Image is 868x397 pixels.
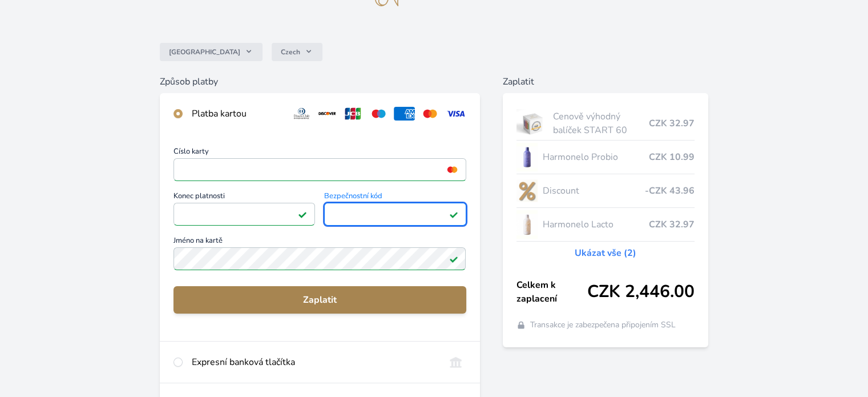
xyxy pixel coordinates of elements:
[530,319,676,331] span: Transakce je zabezpečena připojením SSL
[317,107,338,121] img: discover.svg
[542,218,648,231] span: Harmonelo Lacto
[368,107,389,121] img: maestro.svg
[445,165,460,175] img: mc
[516,278,587,306] span: Celkem k zaplacení
[291,107,312,121] img: diners.svg
[179,206,310,222] iframe: Iframe pro datum vypršení platnosti
[173,237,466,247] span: Jméno na kartě
[173,148,466,158] span: Číslo karty
[160,43,263,61] button: [GEOGRAPHIC_DATA]
[272,43,322,61] button: Czech
[503,75,708,89] h6: Zaplatit
[542,150,648,164] span: Harmonelo Probio
[179,162,461,178] iframe: Iframe pro číslo karty
[449,254,458,263] img: Platné pole
[516,210,538,239] img: CLEAN_LACTO_se_stinem_x-hi-lo.jpg
[649,218,695,231] span: CZK 32.97
[298,210,307,219] img: Platné pole
[445,355,466,369] img: onlineBanking_CZ.svg
[192,355,435,369] div: Expresní banková tlačítka
[173,286,466,314] button: Zaplatit
[192,107,282,121] div: Platba kartou
[645,184,695,198] span: -CZK 43.96
[542,184,644,198] span: Discount
[649,150,695,164] span: CZK 10.99
[516,143,538,171] img: CLEAN_PROBIO_se_stinem_x-lo.jpg
[169,47,240,57] span: [GEOGRAPHIC_DATA]
[324,193,466,203] span: Bezpečnostní kód
[445,107,466,121] img: visa.svg
[649,117,695,130] span: CZK 32.97
[553,110,648,137] span: Cenově výhodný balíček START 60
[160,75,479,89] h6: Způsob platby
[587,282,695,302] span: CZK 2,446.00
[516,177,538,205] img: discount-lo.png
[173,247,466,270] input: Jméno na kartěPlatné pole
[449,210,458,219] img: Platné pole
[183,293,457,307] span: Zaplatit
[342,107,364,121] img: jcb.svg
[281,47,300,57] span: Czech
[575,246,636,260] a: Ukázat vše (2)
[419,107,441,121] img: mc.svg
[516,109,549,138] img: start.jpg
[329,206,461,222] iframe: Iframe pro bezpečnostní kód
[394,107,415,121] img: amex.svg
[173,193,315,203] span: Konec platnosti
